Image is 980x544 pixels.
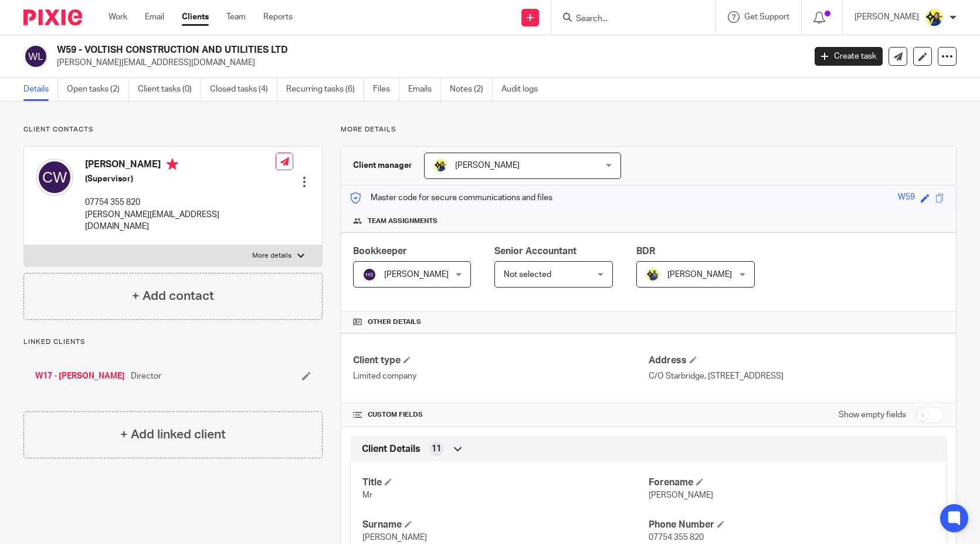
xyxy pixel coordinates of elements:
[649,519,935,531] h4: Phone Number
[85,209,276,233] p: [PERSON_NAME][EMAIL_ADDRESS][DOMAIN_NAME]
[368,217,438,226] span: Team assignments
[362,268,377,282] img: svg%3E
[898,191,915,205] div: W59
[167,158,178,170] i: Primary
[108,11,127,23] a: Work
[350,192,552,204] p: Master code for secure communications and files
[636,246,655,256] span: BDR
[649,370,944,382] p: C/O Starbridge, [STREET_ADDRESS]
[744,13,789,21] span: Get Support
[57,57,797,69] p: [PERSON_NAME][EMAIL_ADDRESS][DOMAIN_NAME]
[373,78,399,101] a: Files
[854,11,919,23] p: [PERSON_NAME]
[67,78,129,101] a: Open tasks (2)
[362,519,649,531] h4: Surname
[362,491,372,499] span: Mr
[36,158,73,196] img: svg%3E
[353,370,649,382] p: Limited company
[132,287,214,305] h4: + Add contact
[362,533,427,542] span: [PERSON_NAME]
[85,197,276,208] p: 07754 355 820
[85,173,276,185] h5: (Supervisor)
[353,246,407,256] span: Bookkeeper
[353,410,649,420] h4: CUSTOM FIELDS
[226,11,246,23] a: Team
[23,337,323,347] p: Linked clients
[120,425,226,444] h4: + Add linked client
[494,246,577,256] span: Senior Accountant
[23,9,82,25] img: Pixie
[649,533,704,542] span: 07754 355 820
[646,268,660,282] img: Dennis-Starbridge.jpg
[210,78,277,101] a: Closed tasks (4)
[362,477,649,489] h4: Title
[23,44,48,69] img: svg%3E
[504,271,551,279] span: Not selected
[252,251,291,261] p: More details
[649,354,944,367] h4: Address
[455,161,520,170] span: [PERSON_NAME]
[85,158,276,173] h4: [PERSON_NAME]
[432,443,441,455] span: 11
[433,158,447,173] img: Bobo-Starbridge%201.jpg
[138,78,201,101] a: Client tasks (0)
[667,271,732,279] span: [PERSON_NAME]
[362,443,421,455] span: Client Details
[131,370,161,382] span: Director
[341,125,957,134] p: More details
[839,409,906,421] label: Show empty fields
[649,491,713,499] span: [PERSON_NAME]
[408,78,441,101] a: Emails
[450,78,493,101] a: Notes (2)
[353,354,649,367] h4: Client type
[57,44,649,56] h2: W59 - VOLTISH CONSTRUCTION AND UTILITIES LTD
[815,47,883,66] a: Create task
[182,11,209,23] a: Clients
[286,78,364,101] a: Recurring tasks (6)
[384,271,449,279] span: [PERSON_NAME]
[649,477,935,489] h4: Forename
[263,11,293,23] a: Reports
[575,14,680,25] input: Search
[35,370,125,382] a: W17 - [PERSON_NAME]
[368,317,421,327] span: Other details
[23,125,323,134] p: Client contacts
[145,11,164,23] a: Email
[23,78,58,101] a: Details
[353,160,412,171] h3: Client manager
[501,78,547,101] a: Audit logs
[925,8,944,27] img: Bobo-Starbridge%201.jpg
